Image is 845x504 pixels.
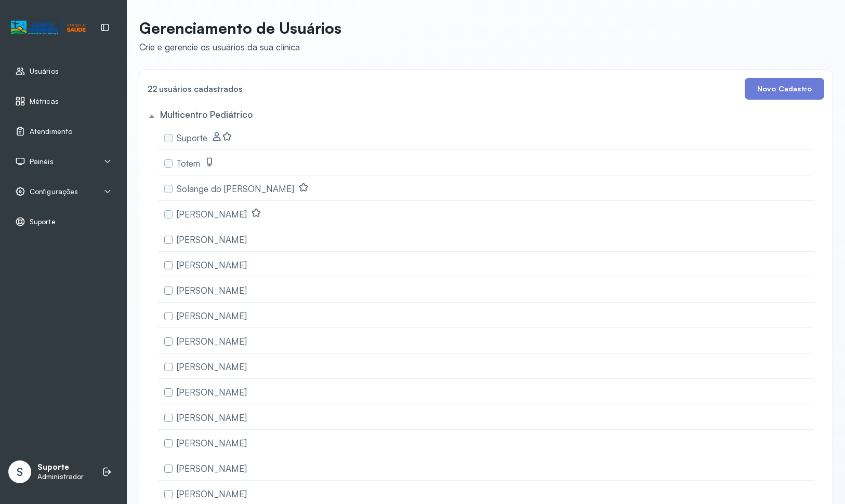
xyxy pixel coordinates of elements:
[139,19,341,37] p: Gerenciamento de Usuários
[15,126,112,137] a: Atendimento
[177,234,247,245] span: [PERSON_NAME]
[139,42,341,52] div: Crie e gerencie os usuários da sua clínica
[15,66,112,76] a: Usuários
[30,127,72,136] span: Atendimento
[160,109,253,120] h5: Multicentro Pediátrico
[177,209,247,220] span: [PERSON_NAME]
[30,97,59,106] span: Métricas
[37,462,84,472] p: Suporte
[148,81,243,96] h4: 22 usuários cadastrados
[177,260,247,270] span: [PERSON_NAME]
[177,412,247,423] span: [PERSON_NAME]
[177,361,247,372] span: [PERSON_NAME]
[177,132,207,143] span: Suporte
[177,310,247,321] span: [PERSON_NAME]
[30,187,78,196] span: Configurações
[177,336,247,347] span: [PERSON_NAME]
[177,285,247,296] span: [PERSON_NAME]
[30,157,54,166] span: Painéis
[177,488,247,499] span: [PERSON_NAME]
[11,19,86,36] img: Logotipo do estabelecimento
[745,78,824,100] button: Novo Cadastro
[177,463,247,474] span: [PERSON_NAME]
[30,217,56,226] span: Suporte
[37,472,84,481] p: Administrador
[177,183,294,194] span: Solange do [PERSON_NAME]
[177,158,200,169] span: Totem
[177,438,247,448] span: [PERSON_NAME]
[15,96,112,106] a: Métricas
[177,387,247,398] span: [PERSON_NAME]
[30,67,59,76] span: Usuários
